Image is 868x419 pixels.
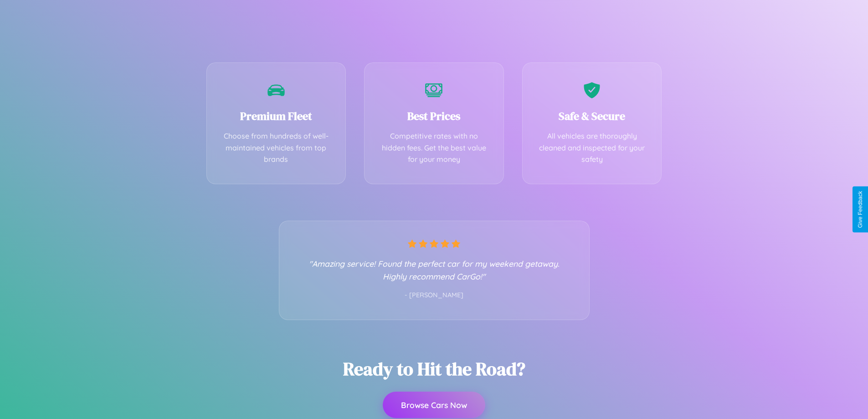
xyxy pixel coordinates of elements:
p: - [PERSON_NAME] [298,290,571,301]
p: All vehicles are thoroughly cleaned and inspected for your safety [536,130,648,166]
h3: Safe & Secure [536,109,648,124]
p: Competitive rates with no hidden fees. Get the best value for your money [378,130,490,166]
p: Choose from hundreds of well-maintained vehicles from top brands [221,130,332,166]
h3: Premium Fleet [221,109,332,124]
p: "Amazing service! Found the perfect car for my weekend getaway. Highly recommend CarGo!" [298,257,571,283]
h2: Ready to Hit the Road? [343,357,525,381]
button: Browse Cars Now [383,392,485,418]
div: Give Feedback [857,191,863,228]
h3: Best Prices [378,109,490,124]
